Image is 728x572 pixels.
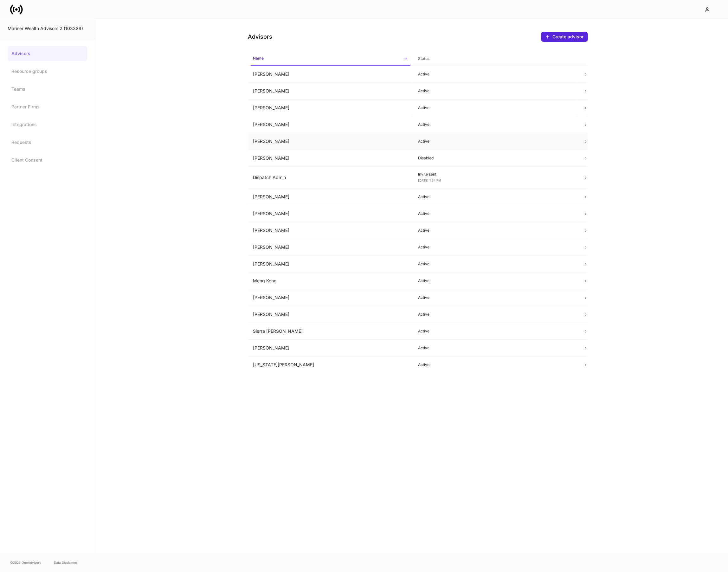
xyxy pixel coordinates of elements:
td: [US_STATE][PERSON_NAME] [248,357,413,373]
td: Sierra [PERSON_NAME] [248,323,413,340]
p: Active [418,122,573,127]
p: Active [418,312,573,317]
a: Teams [8,81,87,97]
p: Active [418,362,573,367]
p: Active [418,245,573,250]
span: © 2025 OneAdvisory [10,560,41,565]
a: Requests [8,135,87,150]
button: Create advisor [541,32,588,42]
a: Integrations [8,117,87,132]
td: [PERSON_NAME] [248,189,413,205]
td: [PERSON_NAME] [248,116,413,133]
td: [PERSON_NAME] [248,133,413,150]
p: Active [418,72,573,77]
a: Advisors [8,46,87,61]
p: Active [418,261,573,267]
a: Client Consent [8,152,87,168]
p: Active [418,105,573,110]
p: Active [418,345,573,350]
td: [PERSON_NAME] [248,340,413,357]
span: Status [416,52,576,65]
a: Data Disclaimer [54,560,77,565]
div: Mariner Wealth Advisors 2 (103329) [8,25,87,32]
td: Dispatch Admin [248,167,413,189]
span: [DATE] 1:34 PM [418,178,441,182]
p: Active [418,278,573,283]
p: Disabled [418,156,573,161]
p: Active [418,194,573,199]
p: Active [418,139,573,144]
td: [PERSON_NAME] [248,289,413,306]
td: [PERSON_NAME] [248,306,413,323]
td: [PERSON_NAME] [248,222,413,239]
p: Active [418,88,573,93]
td: [PERSON_NAME] [248,256,413,273]
td: [PERSON_NAME] [248,150,413,167]
td: [PERSON_NAME] [248,66,413,83]
a: Partner Firms [8,99,87,114]
p: Active [418,211,573,216]
p: Invite sent [418,172,573,177]
h4: Advisors [248,33,273,41]
td: [PERSON_NAME] [248,239,413,256]
h6: Name [253,55,264,61]
td: [PERSON_NAME] [248,205,413,222]
h6: Status [418,55,429,61]
p: Active [418,228,573,233]
td: [PERSON_NAME] [248,100,413,116]
p: Active [418,329,573,334]
p: Active [418,295,573,300]
td: Meng Kong [248,273,413,289]
span: Name [251,52,411,66]
td: [PERSON_NAME] [248,83,413,100]
div: Create advisor [545,34,584,39]
a: Resource groups [8,64,87,79]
